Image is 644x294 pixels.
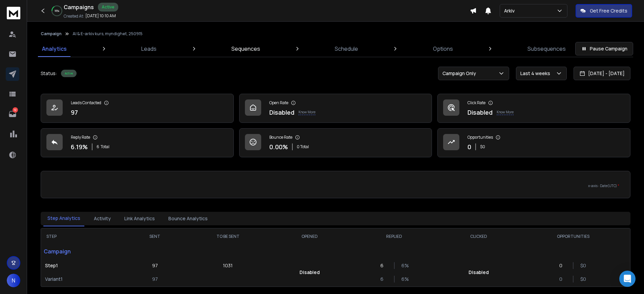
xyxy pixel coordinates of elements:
p: Bounce Rate [269,135,292,140]
p: x-axis : Date(UTC) [52,183,619,188]
p: Disabled [468,108,493,117]
p: 12 [13,107,18,113]
p: 0 [468,142,471,152]
a: Leads [137,41,161,57]
p: Click Rate [468,100,485,106]
p: $ 0 [580,276,587,282]
p: 97 [152,262,158,269]
p: Status: [41,70,57,77]
p: 6 % [401,276,408,282]
p: Know More [298,110,315,115]
button: [DATE] - [DATE] [574,67,630,80]
p: 0 [559,276,566,282]
th: OPPORTUNITIES [516,228,630,245]
p: Sequences [231,45,260,53]
p: Analytics [42,45,67,53]
button: Activity [90,211,115,226]
h1: Campaigns [64,3,94,11]
button: Bounce Analytics [164,211,212,226]
p: Variant 1 [45,276,122,282]
a: Leads Contacted97 [41,94,234,123]
a: Subsequences [523,41,570,57]
span: Total [101,144,109,150]
p: 16 % [55,9,59,13]
p: Reply Rate [71,135,90,140]
button: Pause Campaign [575,42,633,55]
p: 0.00 % [269,142,288,152]
p: 97 [152,276,158,282]
p: Get Free Credits [590,7,627,14]
a: Open RateDisabledKnow More [239,94,432,123]
a: Bounce Rate0.00%0 Total [239,128,432,157]
p: AI & E-arkiv kurs, myndighet, 250915 [72,31,143,37]
p: Disabled [469,269,489,276]
p: 6 [380,276,387,282]
button: Step Analytics [43,211,84,226]
p: Schedule [335,45,358,53]
p: Campaign [41,245,126,258]
div: Active [61,70,77,77]
a: Reply Rate6.19%6Total [41,128,234,157]
div: Active [98,3,118,12]
a: Opportunities0$0 [437,128,630,157]
button: Link Analytics [120,211,159,226]
th: TO BE SENT [183,228,272,245]
p: Leads [141,45,157,53]
button: N [7,274,20,287]
th: STEP [41,228,126,245]
a: Analytics [38,41,71,57]
p: Disabled [269,108,294,117]
p: $ 0 [480,144,485,150]
a: 12 [6,107,19,121]
p: Step 1 [45,262,122,269]
p: Know More [497,110,514,115]
p: 6.19 % [71,142,88,152]
a: Schedule [331,41,362,57]
th: REPLIED [347,228,441,245]
p: Options [433,45,453,53]
p: Campaign Only [442,70,479,77]
th: SENT [126,228,183,245]
p: 97 [71,108,78,117]
th: OPENED [272,228,347,245]
p: 0 [559,262,566,269]
p: $ 0 [580,262,587,269]
p: Arkiv [504,7,517,14]
p: Last 4 weeks [520,70,553,77]
p: Subsequences [527,45,566,53]
img: logo [7,7,20,19]
p: 0 Total [297,144,309,150]
p: Open Rate [269,100,288,106]
th: CLICKED [441,228,516,245]
p: 1031 [223,262,233,269]
button: Campaign [41,31,62,37]
span: 6 [97,144,99,150]
p: Created At: [64,14,84,19]
a: Sequences [227,41,264,57]
p: 6 % [401,262,408,269]
p: Opportunities [468,135,493,140]
p: [DATE] 10:10 AM [85,13,116,19]
p: Leads Contacted [71,100,101,106]
p: 6 [380,262,387,269]
div: Open Intercom Messenger [619,271,636,287]
button: Get Free Credits [576,4,632,18]
a: Options [429,41,457,57]
a: Click RateDisabledKnow More [437,94,630,123]
p: Disabled [299,269,320,276]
